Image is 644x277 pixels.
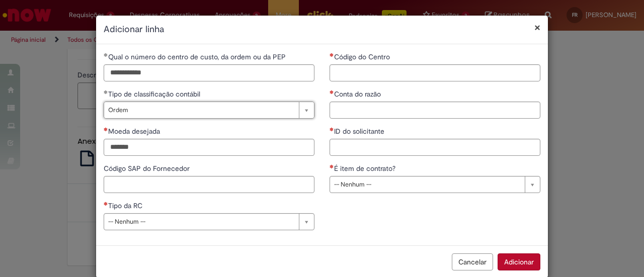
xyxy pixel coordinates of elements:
span: ID do solicitante [334,127,386,136]
input: Qual o número do centro de custo, da ordem ou da PEP [104,64,314,81]
h2: Adicionar linha [104,23,540,36]
span: Necessários [330,53,334,57]
button: Adicionar [498,253,540,270]
span: -- Nenhum -- [334,176,520,193]
span: Necessários [104,127,108,131]
input: Conta do razão [330,102,540,119]
span: Conta do razão [334,89,383,99]
span: Qual o número do centro de custo, da ordem ou da PEP [108,52,288,61]
span: Obrigatório Preenchido [104,53,108,57]
button: Fechar modal [534,22,540,33]
span: Moeda desejada [108,127,162,136]
span: Necessários [104,202,108,206]
span: Tipo da RC [108,201,144,210]
input: Código SAP do Fornecedor [104,176,314,193]
span: Necessários [330,90,334,94]
span: Código do Centro [334,52,392,61]
span: Necessários [330,127,334,131]
input: Código do Centro [330,64,540,81]
input: ID do solicitante [330,139,540,156]
span: É item de contrato? [334,164,397,173]
span: -- Nenhum -- [108,214,294,230]
span: Código SAP do Fornecedor [104,164,192,173]
span: Necessários [330,164,334,168]
span: Obrigatório Preenchido [104,90,108,94]
span: Ordem [108,102,294,118]
span: Tipo de classificação contábil [108,89,202,99]
button: Cancelar [452,253,493,270]
input: Moeda desejada [104,139,314,156]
